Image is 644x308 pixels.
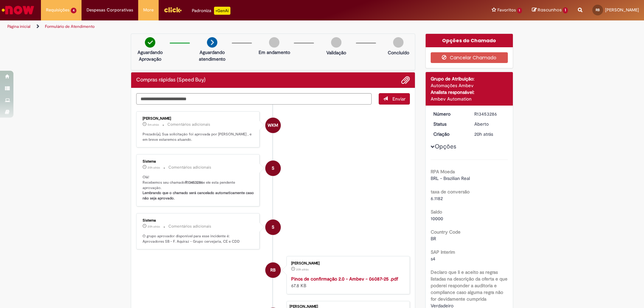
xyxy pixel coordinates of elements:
[134,49,166,62] p: Aguardando Aprovação
[167,122,210,127] small: Comentários adicionais
[7,24,31,29] a: Página inicial
[136,93,372,105] textarea: Digite sua mensagem aqui...
[87,7,133,13] span: Despesas Corporativas
[431,82,508,89] div: Automações Ambev
[136,77,206,83] h2: Compras rápidas (Speed Buy) Histórico de tíquete
[497,7,516,13] span: Favoritos
[143,7,154,13] span: More
[388,49,409,56] p: Concluído
[431,256,435,262] span: s4
[428,131,470,137] dt: Criação
[428,121,470,127] dt: Status
[265,161,281,176] div: System
[431,249,455,255] b: SAP Interim
[148,166,160,170] time: 27/08/2025 15:43:54
[214,7,230,15] p: +GenAi
[265,118,281,133] div: William Kaio Maia
[1,3,35,17] img: ServiceNow
[185,180,203,185] b: R13453286
[401,76,410,84] button: Adicionar anexos
[168,224,211,229] small: Comentários adicionais
[291,261,403,265] div: [PERSON_NAME]
[474,121,505,127] div: Aberto
[605,7,639,13] span: [PERSON_NAME]
[296,267,309,271] span: 20h atrás
[143,117,254,121] div: [PERSON_NAME]
[192,7,230,15] div: Padroniza
[148,225,160,229] span: 20h atrás
[379,93,410,105] button: Enviar
[143,132,254,142] p: Prezado(a), Sua solicitação foi aprovada por [PERSON_NAME] , e em breve estaremos atuando.
[431,96,508,102] div: Ambev Automation
[291,276,398,282] a: Pinos de confirmação 2.0 - Ambev - 06087-25 .pdf
[428,111,470,117] dt: Número
[71,8,76,13] span: 4
[5,20,424,33] ul: Trilhas de página
[517,8,522,13] span: 1
[474,111,505,117] div: R13453286
[431,195,443,201] span: 6.1182
[296,267,309,271] time: 27/08/2025 15:43:30
[143,234,254,244] p: O grupo aprovador disponível para esse incidente é: Aprovadores SB - F. Aquiraz - Grupo cervejari...
[148,166,160,170] span: 20h atrás
[270,262,276,278] span: RB
[431,209,442,215] b: Saldo
[474,131,493,137] time: 27/08/2025 15:43:41
[326,49,346,56] p: Validação
[538,7,562,13] span: Rascunhos
[431,52,508,63] button: Cancelar Chamado
[431,189,470,195] b: taxa de conversão
[431,75,508,82] div: Grupo de Atribuição:
[431,215,443,222] span: 10000
[431,269,507,302] b: Declaro que li e aceito as regras listadas na descrição da oferta e que poderei responder a audit...
[269,37,279,48] img: img-circle-grey.png
[532,7,568,13] a: Rascunhos
[143,190,255,201] b: Lembrando que o chamado será cancelado automaticamente caso não seja aprovado.
[474,131,493,137] span: 20h atrás
[164,5,182,15] img: click_logo_yellow_360x200.png
[392,96,406,102] span: Enviar
[431,169,455,175] b: RPA Moeda
[207,37,217,48] img: arrow-next.png
[431,89,508,96] div: Analista responsável:
[196,49,228,62] p: Aguardando atendimento
[272,219,274,235] span: S
[148,123,159,127] span: 5m atrás
[143,175,254,201] p: Olá! Recebemos seu chamado e ele esta pendente aprovação.
[272,160,274,176] span: S
[265,220,281,235] div: System
[168,165,211,170] small: Comentários adicionais
[46,7,69,13] span: Requisições
[431,236,436,242] span: BR
[474,131,505,137] div: 27/08/2025 15:43:41
[143,160,254,164] div: Sistema
[431,175,470,181] span: BRL - Brazilian Real
[426,34,513,47] div: Opções do Chamado
[596,8,600,12] span: RB
[148,225,160,229] time: 27/08/2025 15:43:51
[563,7,568,13] span: 1
[291,275,403,289] div: 67.8 KB
[268,117,278,133] span: WKM
[331,37,341,48] img: img-circle-grey.png
[431,229,461,235] b: Country Code
[143,219,254,223] div: Sistema
[259,49,290,56] p: Em andamento
[45,24,95,29] a: Formulário de Atendimento
[265,262,281,278] div: Rubens Da Silva Barros
[393,37,404,48] img: img-circle-grey.png
[145,37,155,48] img: check-circle-green.png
